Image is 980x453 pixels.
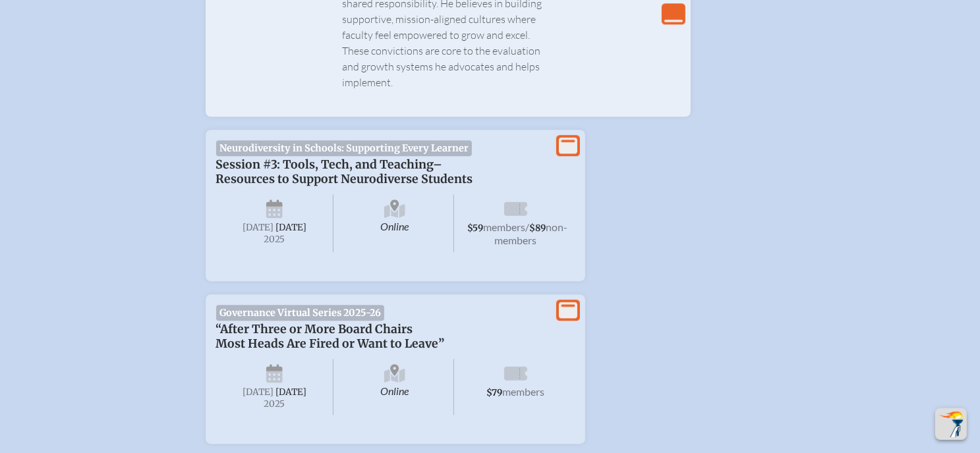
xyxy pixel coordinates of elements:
span: [DATE] [275,386,306,398]
span: members [502,385,544,398]
span: Neurodiversity in Schools: Supporting Every Learner [216,140,473,156]
span: [DATE] [243,222,274,233]
span: Governance Virtual Series 2025-26 [216,305,385,321]
span: Online [336,359,454,414]
span: non-members [494,221,567,246]
span: $89 [529,223,546,234]
span: “After Three or More Board Chairs Most Heads Are Fired or Want to Leave” [216,322,445,351]
span: 2025 [227,399,323,409]
span: [DATE] [243,386,274,398]
span: Session #3: Tools, Tech, and Teaching–Resources to Support Neurodiverse Students [216,157,473,186]
span: $79 [486,387,502,398]
span: members [483,221,525,233]
span: [DATE] [275,222,306,233]
button: Scroll Top [935,408,967,440]
span: / [525,221,529,233]
img: To the top [938,411,964,437]
span: Online [336,194,454,252]
span: $59 [467,223,483,234]
span: 2025 [227,234,323,244]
